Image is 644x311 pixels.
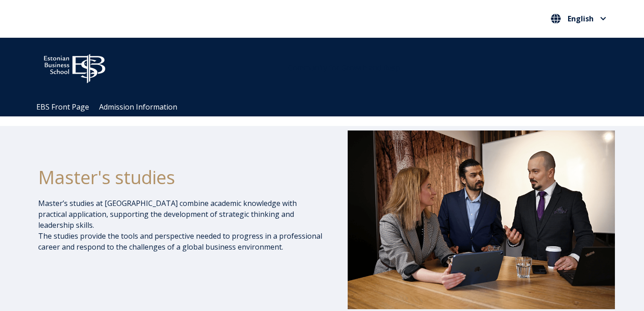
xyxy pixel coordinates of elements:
[288,63,400,73] span: Community for Growth and Resp
[38,166,324,189] h1: Master's studies
[568,15,594,22] span: English
[31,98,622,116] div: Navigation Menu
[549,11,609,26] button: English
[99,102,177,112] a: Admission Information
[348,130,615,309] img: DSC_1073
[36,102,89,112] a: EBS Front Page
[38,198,324,252] p: Master’s studies at [GEOGRAPHIC_DATA] combine academic knowledge with practical application, supp...
[549,11,609,26] nav: Select your language
[36,47,113,86] img: ebs_logo2016_white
